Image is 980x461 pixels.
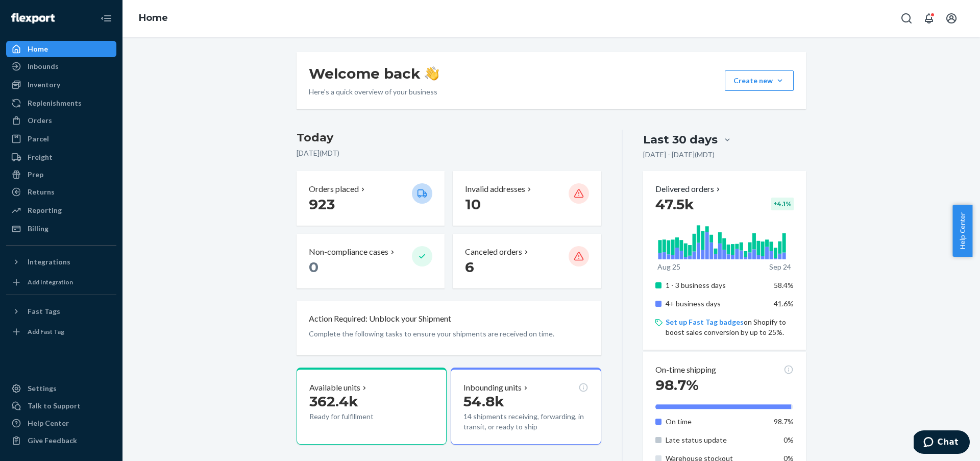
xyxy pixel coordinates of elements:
ol: breadcrumbs [131,4,176,33]
p: 14 shipments receiving, forwarding, in transit, or ready to ship [463,411,588,432]
div: Talk to Support [28,401,81,411]
div: Fast Tags [28,306,60,317]
a: Add Integration [6,274,116,290]
a: Inbounds [6,58,116,75]
div: Prep [28,169,43,180]
a: Prep [6,166,116,183]
span: 41.6% [774,299,794,308]
p: On-time shipping [655,364,716,376]
button: Open account menu [941,8,962,29]
button: Give Feedback [6,432,116,449]
p: Here’s a quick overview of your business [309,87,439,97]
p: [DATE] - [DATE] ( MDT ) [643,150,715,160]
a: Add Fast Tag [6,324,116,340]
a: Home [6,41,116,57]
button: Orders placed 923 [297,171,445,226]
h1: Welcome back [309,64,439,83]
div: Help Center [28,418,69,428]
div: Freight [28,152,53,162]
a: Inventory [6,77,116,93]
button: Available units362.4kReady for fulfillment [297,368,447,445]
a: Orders [6,112,116,129]
div: Orders [28,115,52,126]
button: Open notifications [919,8,939,29]
a: Settings [6,380,116,397]
p: Aug 25 [657,262,680,272]
span: 923 [309,196,335,213]
div: Integrations [28,257,70,267]
span: 98.7% [774,417,794,426]
button: Canceled orders 6 [453,234,601,288]
button: Talk to Support [6,398,116,414]
div: Replenishments [28,98,82,108]
div: + 4.1 % [771,198,794,210]
div: Add Integration [28,278,73,286]
p: Invalid addresses [465,183,525,195]
a: Help Center [6,415,116,431]
a: Reporting [6,202,116,219]
button: Delivered orders [655,183,722,195]
a: Parcel [6,131,116,147]
p: on Shopify to boost sales conversion by up to 25%. [666,317,794,337]
p: Late status update [666,435,766,445]
img: Flexport logo [11,13,55,23]
p: Canceled orders [465,246,522,258]
button: Fast Tags [6,303,116,320]
span: 58.4% [774,281,794,289]
div: Home [28,44,48,54]
p: Complete the following tasks to ensure your shipments are received on time. [309,329,589,339]
p: Available units [309,382,360,394]
span: 54.8k [463,393,504,410]
a: Returns [6,184,116,200]
p: Inbounding units [463,382,522,394]
p: Orders placed [309,183,359,195]
a: Replenishments [6,95,116,111]
div: Give Feedback [28,435,77,446]
span: 47.5k [655,196,694,213]
span: 0 [309,258,318,276]
div: Returns [28,187,55,197]
button: Close Navigation [96,8,116,29]
button: Integrations [6,254,116,270]
p: Action Required: Unblock your Shipment [309,313,451,325]
a: Home [139,12,168,23]
span: 6 [465,258,474,276]
button: Open Search Box [896,8,917,29]
span: 10 [465,196,481,213]
button: Inbounding units54.8k14 shipments receiving, forwarding, in transit, or ready to ship [451,368,601,445]
div: Inbounds [28,61,59,71]
span: 98.7% [655,376,699,394]
div: Add Fast Tag [28,327,64,336]
div: Inventory [28,80,60,90]
p: 1 - 3 business days [666,280,766,290]
div: Settings [28,383,57,394]
div: Billing [28,224,48,234]
span: 0% [783,435,794,444]
h3: Today [297,130,601,146]
div: Parcel [28,134,49,144]
iframe: Opens a widget where you can chat to one of our agents [914,430,970,456]
p: [DATE] ( MDT ) [297,148,601,158]
p: On time [666,417,766,427]
a: Freight [6,149,116,165]
a: Billing [6,221,116,237]
p: 4+ business days [666,299,766,309]
p: Non-compliance cases [309,246,388,258]
a: Set up Fast Tag badges [666,318,744,326]
p: Ready for fulfillment [309,411,404,422]
div: Reporting [28,205,62,215]
span: 362.4k [309,393,358,410]
button: Non-compliance cases 0 [297,234,445,288]
button: Create new [725,70,794,91]
button: Help Center [952,205,972,257]
p: Sep 24 [769,262,791,272]
div: Last 30 days [643,132,718,148]
img: hand-wave emoji [425,66,439,81]
button: Invalid addresses 10 [453,171,601,226]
